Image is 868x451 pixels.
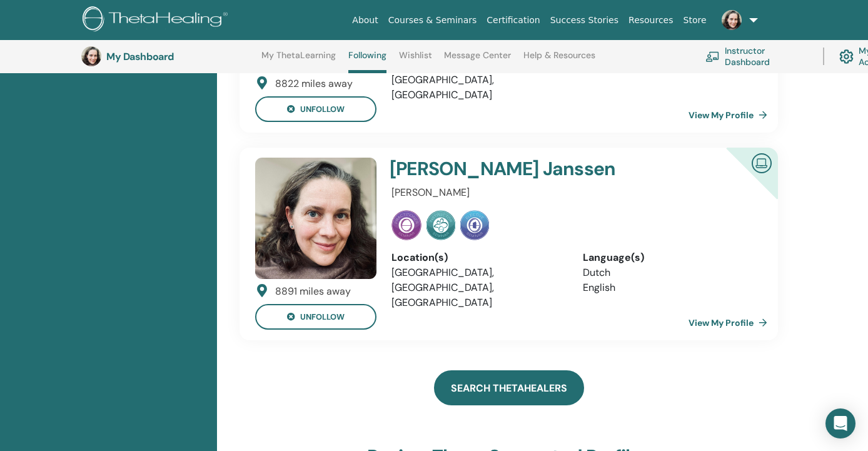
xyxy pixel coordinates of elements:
[523,50,595,70] a: Help & Resources
[391,265,564,310] li: [GEOGRAPHIC_DATA], [GEOGRAPHIC_DATA], [GEOGRAPHIC_DATA]
[390,158,693,180] h4: [PERSON_NAME] Janssen
[255,96,376,122] button: unfollow
[583,280,755,295] li: English
[83,6,232,34] img: logo.png
[81,46,101,66] img: default.jpg
[705,43,808,70] a: Instructor Dashboard
[705,51,720,62] img: chalkboard-teacher.svg
[482,9,545,32] a: Certification
[679,9,712,32] a: Store
[583,250,755,265] div: Language(s)
[747,148,777,176] img: Certified Online Instructor
[444,50,511,70] a: Message Center
[348,50,386,73] a: Following
[825,408,855,438] div: Open Intercom Messenger
[391,250,564,265] div: Location(s)
[722,10,742,30] img: default.jpg
[545,9,623,32] a: Success Stories
[391,58,564,103] li: [GEOGRAPHIC_DATA], [GEOGRAPHIC_DATA], [GEOGRAPHIC_DATA]
[583,265,755,280] li: Dutch
[347,9,383,32] a: About
[261,50,336,70] a: My ThetaLearning
[383,9,482,32] a: Courses & Seminars
[255,158,376,279] img: default.jpg
[623,9,679,32] a: Resources
[255,304,376,330] button: unfollow
[706,148,778,220] div: Certified Online Instructor
[275,284,351,299] div: 8891 miles away
[434,370,584,405] a: Search ThetaHealers
[275,76,353,91] div: 8822 miles away
[391,185,755,200] p: [PERSON_NAME]
[106,51,231,63] h3: My Dashboard
[689,310,772,335] a: View My Profile
[399,50,432,70] a: Wishlist
[689,103,772,128] a: View My Profile
[839,46,854,67] img: cog.svg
